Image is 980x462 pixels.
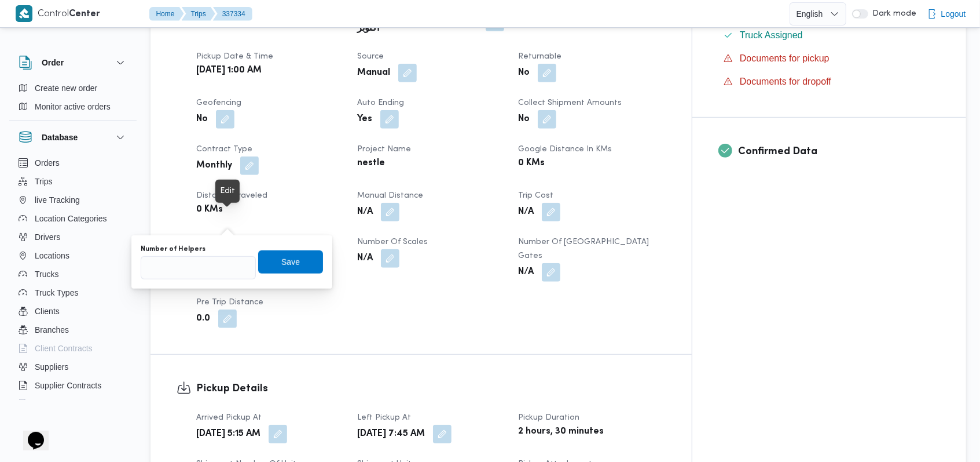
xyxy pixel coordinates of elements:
span: Save [281,255,300,269]
span: Trips [35,174,53,188]
span: Arrived Pickup At [196,414,262,421]
span: Documents for pickup [740,53,829,63]
span: Distance Traveled [196,192,267,199]
label: Number of Helpers [141,245,205,254]
b: N/A [518,205,534,219]
span: Returnable [518,53,561,60]
b: No [518,112,530,126]
button: 337334 [213,7,252,21]
h3: Order [42,56,64,70]
span: Suppliers [35,360,68,374]
span: Number of [GEOGRAPHIC_DATA] Gates [518,238,649,260]
b: N/A [357,205,373,219]
div: Edit [220,184,235,198]
span: Left Pickup At [357,414,411,421]
b: 2 hours, 30 minutes [518,425,604,439]
span: Logout [941,7,966,21]
div: Order [9,79,137,121]
span: Project Name [357,145,411,153]
b: 0 KMs [196,203,223,217]
b: [DATE] 5:15 AM [196,427,260,441]
iframe: chat widget [12,416,49,450]
span: Supplier Contracts [35,379,101,392]
b: 0.0 [196,312,210,326]
button: live Tracking [14,191,132,209]
button: Save [258,250,323,274]
span: Orders [35,156,60,170]
h3: Pickup Details [196,381,666,396]
button: Monitor active orders [14,97,132,116]
span: Locations [35,249,69,263]
span: Documents for dropoff [740,77,831,86]
button: Devices [14,395,132,413]
button: Trucks [14,265,132,283]
button: Truck Assigned [719,26,940,45]
button: Client Contracts [14,339,132,358]
b: [DATE] 7:45 AM [357,427,425,441]
span: Collect Shipment Amounts [518,99,622,107]
span: Contract Type [196,145,252,153]
span: Dark mode [868,9,917,19]
h3: Database [42,130,78,144]
span: Google distance in KMs [518,145,612,153]
b: 0 KMs [518,157,545,170]
span: Pickup date & time [196,53,273,60]
span: Pre Trip Distance [196,299,263,306]
span: Truck Assigned [740,30,803,40]
b: No [518,66,530,80]
span: Manual Distance [357,192,423,199]
button: Documents for dropoff [719,72,940,91]
b: nestle [357,157,385,170]
img: X8yXhbKr1z7QwAAAABJRU5ErkJggg== [16,5,32,22]
button: Documents for pickup [719,49,940,68]
span: live Tracking [35,193,80,207]
button: Truck Types [14,283,132,302]
button: Suppliers [14,358,132,376]
span: Devices [35,397,64,411]
button: Drivers [14,228,132,246]
button: Locations [14,246,132,265]
span: Trucks [35,267,58,281]
b: Monthly [196,159,232,173]
div: Database [9,154,137,405]
span: Pickup Duration [518,414,579,421]
span: Monitor active orders [35,100,111,114]
button: Logout [923,2,971,26]
span: Drivers [35,230,60,244]
b: [DATE] 1:00 AM [196,64,262,78]
span: Client Contracts [35,341,93,355]
span: Geofencing [196,99,241,107]
button: Home [149,7,184,21]
span: Number of Scales [357,238,428,246]
b: Center [69,10,101,19]
button: Database [19,130,127,144]
b: N/A [357,252,373,265]
b: Manual [357,66,390,80]
b: Yes [357,112,372,126]
button: Branches [14,321,132,339]
button: Location Categories [14,209,132,228]
button: Order [19,56,127,70]
span: Clients [35,304,60,318]
button: Supplier Contracts [14,376,132,395]
h3: Confirmed Data [738,144,940,159]
button: Orders [14,154,132,172]
span: Source [357,53,384,60]
b: No [196,112,208,126]
button: Create new order [14,79,132,97]
span: Branches [35,323,69,337]
span: Location Categories [35,212,107,225]
span: Trip Cost [518,192,553,199]
button: Trips [14,172,132,191]
span: Truck Types [35,286,78,300]
b: N/A [518,265,534,279]
span: Create new order [35,81,97,95]
span: Auto Ending [357,99,404,107]
button: Clients [14,302,132,321]
span: Documents for dropoff [740,75,831,89]
span: Truck Assigned [740,28,803,42]
button: Trips [182,7,215,21]
span: Documents for pickup [740,52,829,66]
